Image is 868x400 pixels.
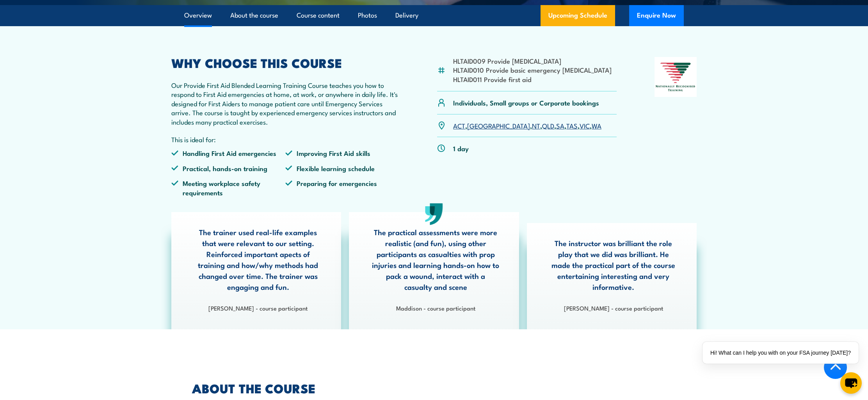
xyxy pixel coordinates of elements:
a: Photos [358,5,377,26]
p: , , , , , , , [453,121,601,130]
div: Hi! What can I help you with on your FSA journey [DATE]? [703,342,859,364]
a: Overview [184,5,212,26]
p: The instructor was brilliant the role play that we did was brilliant. He made the practical part ... [550,237,677,292]
a: WA [592,121,601,130]
li: HLTAID010 Provide basic emergency [MEDICAL_DATA] [453,65,612,74]
a: Upcoming Schedule [541,5,615,26]
p: Our Provide First Aid Blended Learning Training Course teaches you how to respond to First Aid em... [171,80,399,126]
p: 1 day [453,144,469,153]
li: Meeting workplace safety requirements [171,179,285,197]
p: Individuals, Small groups or Corporate bookings [453,98,599,107]
a: QLD [542,121,554,130]
a: Course content [297,5,340,26]
li: HLTAID009 Provide [MEDICAL_DATA] [453,56,612,65]
a: VIC [580,121,590,130]
a: Delivery [395,5,418,26]
h2: ABOUT THE COURSE [192,382,398,393]
button: chat-button [840,372,862,394]
a: [GEOGRAPHIC_DATA] [467,121,530,130]
h2: WHY CHOOSE THIS COURSE [171,57,399,68]
li: Improving First Aid skills [285,148,399,157]
p: The practical assessments were more realistic (and fun), using other participants as casualties w... [372,227,499,292]
p: This is ideal for: [171,135,399,144]
a: ACT [453,121,465,130]
li: Preparing for emergencies [285,179,399,197]
li: Handling First Aid emergencies [171,148,285,157]
img: Nationally Recognised Training logo. [655,57,697,97]
a: TAS [566,121,578,130]
a: About the course [230,5,278,26]
p: The trainer used real-life examples that were relevant to our setting. Reinforced important apect... [194,227,322,292]
li: Practical, hands-on training [171,164,285,173]
li: Flexible learning schedule [285,164,399,173]
a: NT [532,121,540,130]
button: Enquire Now [629,5,684,26]
strong: [PERSON_NAME] - course participant [564,304,663,312]
a: SA [556,121,564,130]
strong: [PERSON_NAME] - course participant [208,304,308,312]
li: HLTAID011 Provide first aid [453,75,612,84]
strong: Maddison - course participant [396,304,475,312]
